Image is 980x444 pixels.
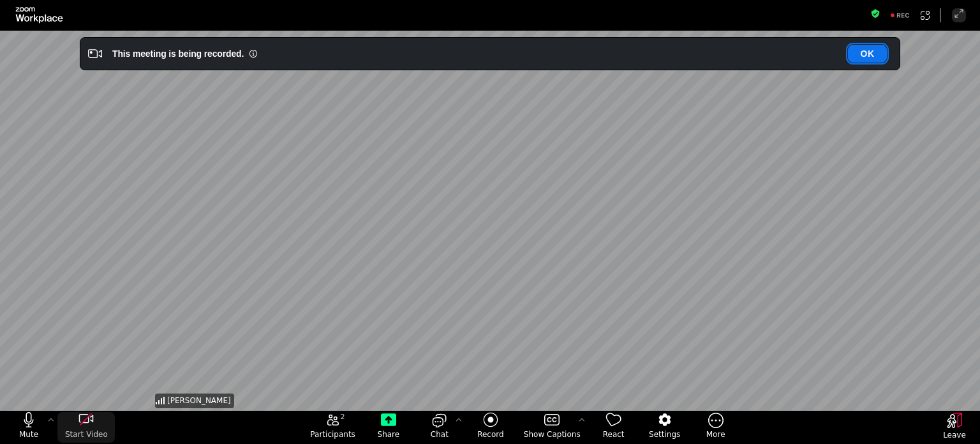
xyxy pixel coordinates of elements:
[649,429,680,440] span: Settings
[870,8,880,22] button: Meeting information
[639,412,690,443] button: Settings
[341,412,345,422] span: 2
[943,430,966,440] span: Leave
[452,412,465,429] button: Chat Settings
[167,395,231,406] span: [PERSON_NAME]
[414,412,465,443] button: open the chat panel
[249,49,258,58] i: Information Small
[575,412,588,429] button: More options for captions, menu button
[310,429,355,440] span: Participants
[465,412,516,443] button: Record
[378,429,400,440] span: Share
[57,412,115,443] button: start my video
[588,412,639,443] button: React
[516,412,588,443] button: Show Captions
[603,429,625,440] span: React
[112,47,244,60] div: This meeting is being recorded.
[477,429,503,440] span: Record
[885,8,916,22] div: Recording to cloud
[431,429,449,440] span: Chat
[952,8,966,22] button: Enter Full Screen
[45,412,57,429] button: More audio controls
[706,429,725,440] span: More
[929,413,980,443] button: Leave
[848,45,887,63] button: OK
[65,429,108,440] span: Start Video
[524,429,581,440] span: Show Captions
[690,412,741,443] button: More meeting control
[19,429,38,440] span: Mute
[302,412,363,443] button: open the participants list pane,[2] particpants
[363,412,414,443] button: Share
[88,47,102,61] i: Video Recording
[918,8,932,22] button: Apps Accessing Content in This Meeting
